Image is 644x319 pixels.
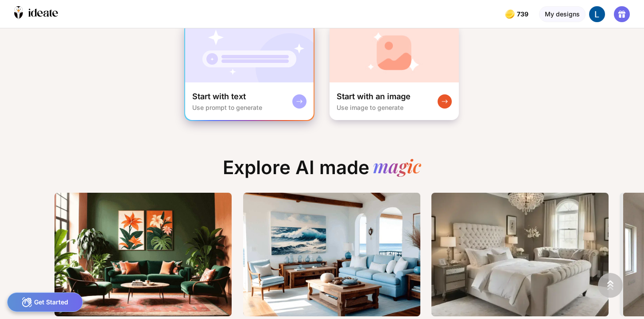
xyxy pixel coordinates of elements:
[243,193,420,316] img: ThumbnailOceanlivingroom.png
[539,6,586,22] div: My designs
[7,292,83,312] div: Get Started
[373,156,421,179] div: magic
[431,193,609,316] img: Thumbnailexplore-image9.png
[589,6,605,22] img: photo.jpg
[337,104,403,111] div: Use image to generate
[330,23,459,82] img: startWithImageCardBg.jpg
[216,156,428,186] div: Explore AI made
[517,11,530,18] span: 739
[192,91,246,102] div: Start with text
[192,104,262,111] div: Use prompt to generate
[185,23,314,82] img: startWithTextCardBg.jpg
[54,193,232,316] img: ThumbnailRustic%20Jungle.png
[337,91,411,102] div: Start with an image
